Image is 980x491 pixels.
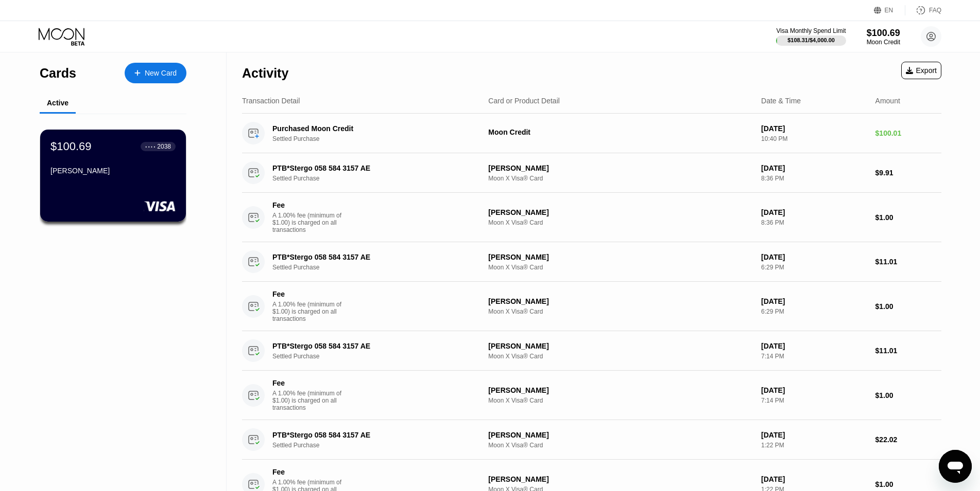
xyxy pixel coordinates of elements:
div: Export [901,62,941,79]
div: PTB*Stergo 058 584 3157 AE [272,431,472,439]
div: A 1.00% fee (minimum of $1.00) is charged on all transactions [272,212,350,233]
div: [PERSON_NAME] [488,431,753,439]
div: EN [885,7,893,14]
div: 7:14 PM [761,353,867,360]
div: Moon Credit [488,128,753,136]
div: [DATE] [761,124,867,133]
div: PTB*Stergo 058 584 3157 AE [272,164,472,172]
div: Amount [875,97,900,105]
div: PTB*Stergo 058 584 3157 AESettled Purchase[PERSON_NAME]Moon X Visa® Card[DATE]6:29 PM$11.01 [242,242,941,282]
div: $9.91 [875,169,941,177]
div: [DATE] [761,297,867,305]
div: Settled Purchase [272,442,487,449]
div: [DATE] [761,164,867,172]
div: [PERSON_NAME] [488,475,753,483]
div: Fee [272,290,345,298]
div: [PERSON_NAME] [488,386,753,394]
div: Moon X Visa® Card [488,442,753,449]
div: 2038 [157,143,171,150]
div: FeeA 1.00% fee (minimum of $1.00) is charged on all transactions[PERSON_NAME]Moon X Visa® Card[DA... [242,282,941,331]
div: $11.01 [875,258,941,266]
div: [PERSON_NAME] [488,208,753,216]
div: Export [906,66,937,75]
div: Settled Purchase [272,264,487,271]
div: Cards [40,66,76,81]
div: [PERSON_NAME] [488,253,753,261]
div: PTB*Stergo 058 584 3157 AESettled Purchase[PERSON_NAME]Moon X Visa® Card[DATE]7:14 PM$11.01 [242,331,941,371]
div: A 1.00% fee (minimum of $1.00) is charged on all transactions [272,301,350,322]
div: Settled Purchase [272,175,487,182]
div: 6:29 PM [761,264,867,271]
div: [DATE] [761,253,867,261]
div: $1.00 [875,302,941,311]
div: ● ● ● ● [145,145,156,148]
div: $100.69 [867,28,900,39]
div: [DATE] [761,342,867,350]
div: 1:22 PM [761,442,867,449]
div: [DATE] [761,475,867,483]
div: 8:36 PM [761,175,867,182]
div: FAQ [905,5,941,15]
div: Visa Monthly Spend Limit [776,27,846,34]
div: Fee [272,201,345,209]
div: 8:36 PM [761,219,867,226]
div: [DATE] [761,208,867,216]
div: $108.31 / $4,000.00 [787,37,835,43]
div: New Card [125,63,186,83]
div: 10:40 PM [761,135,867,142]
div: $1.00 [875,391,941,399]
div: $22.02 [875,435,941,444]
div: 6:29 PM [761,308,867,315]
div: [PERSON_NAME] [488,164,753,172]
div: FeeA 1.00% fee (minimum of $1.00) is charged on all transactions[PERSON_NAME]Moon X Visa® Card[DA... [242,371,941,420]
div: Fee [272,379,345,387]
div: [DATE] [761,431,867,439]
div: $1.00 [875,213,941,222]
div: $100.69● ● ● ●2038[PERSON_NAME] [40,130,186,222]
div: PTB*Stergo 058 584 3157 AESettled Purchase[PERSON_NAME]Moon X Visa® Card[DATE]1:22 PM$22.02 [242,420,941,460]
div: Active [47,99,68,107]
div: Settled Purchase [272,135,487,142]
div: 7:14 PM [761,397,867,404]
div: $100.01 [875,129,941,137]
div: Moon X Visa® Card [488,397,753,404]
div: $11.01 [875,347,941,355]
div: Moon Credit [867,39,900,46]
div: EN [874,5,905,15]
div: Moon X Visa® Card [488,308,753,315]
div: Moon X Visa® Card [488,175,753,182]
div: $1.00 [875,480,941,488]
div: FAQ [929,7,941,14]
div: Moon X Visa® Card [488,353,753,360]
div: Card or Product Detail [488,97,560,105]
div: [PERSON_NAME] [488,297,753,305]
div: $100.69 [50,140,92,153]
div: FeeA 1.00% fee (minimum of $1.00) is charged on all transactions[PERSON_NAME]Moon X Visa® Card[DA... [242,193,941,242]
div: Date & Time [761,97,801,105]
div: PTB*Stergo 058 584 3157 AE [272,253,472,261]
div: [DATE] [761,386,867,394]
div: [PERSON_NAME] [488,342,753,350]
iframe: Button to launch messaging window, conversation in progress [939,450,972,483]
div: PTB*Stergo 058 584 3157 AESettled Purchase[PERSON_NAME]Moon X Visa® Card[DATE]8:36 PM$9.91 [242,153,941,193]
div: Visa Monthly Spend Limit$108.31/$4,000.00 [776,27,846,46]
div: Moon X Visa® Card [488,219,753,226]
div: $100.69Moon Credit [867,28,900,46]
div: A 1.00% fee (minimum of $1.00) is charged on all transactions [272,390,350,411]
div: New Card [145,69,177,78]
div: Transaction Detail [242,97,300,105]
div: Fee [272,468,345,476]
div: PTB*Stergo 058 584 3157 AE [272,342,472,350]
div: Settled Purchase [272,353,487,360]
div: [PERSON_NAME] [50,167,176,175]
div: Purchased Moon Credit [272,124,472,133]
div: Activity [242,66,288,81]
div: Moon X Visa® Card [488,264,753,271]
div: Purchased Moon CreditSettled PurchaseMoon Credit[DATE]10:40 PM$100.01 [242,114,941,153]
